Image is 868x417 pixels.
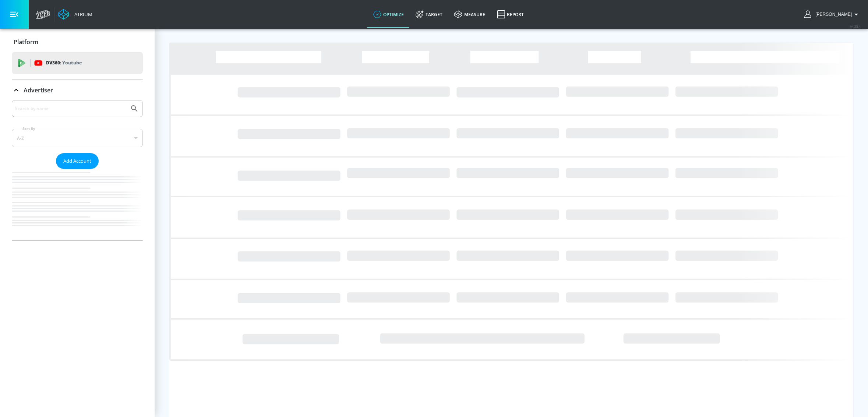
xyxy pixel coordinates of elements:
div: DV360: Youtube [12,52,143,74]
div: A-Z [12,129,143,147]
a: measure [448,1,491,28]
span: Add Account [63,157,91,165]
span: v 4.25.4 [850,24,861,28]
div: Advertiser [12,80,143,100]
div: Atrium [71,11,92,18]
a: Target [410,1,448,28]
nav: list of Advertiser [12,169,143,240]
a: optimize [367,1,410,28]
p: Platform [14,38,38,46]
button: Add Account [56,153,99,169]
div: Advertiser [12,100,143,240]
input: Search by name [15,104,126,113]
p: Youtube [62,59,82,67]
button: [PERSON_NAME] [804,10,861,19]
div: Platform [12,32,143,52]
a: Atrium [58,9,92,20]
p: DV360: [46,59,82,67]
label: Sort By [21,126,37,131]
p: Advertiser [24,86,53,94]
a: Report [491,1,530,28]
span: login as: samantha.yip@zefr.com [812,12,852,17]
